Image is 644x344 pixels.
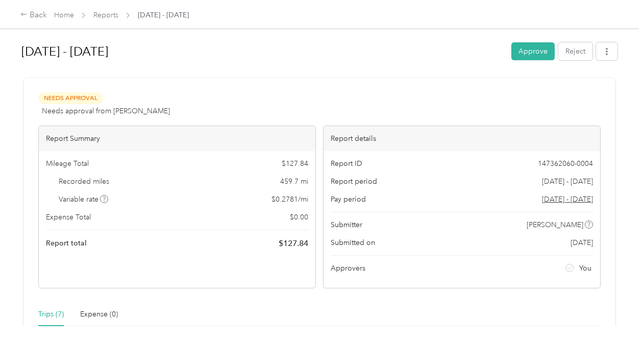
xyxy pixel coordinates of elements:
button: Reject [558,42,592,60]
iframe: Everlance-gr Chat Button Frame [587,287,644,344]
span: [DATE] - [DATE] [542,176,593,187]
span: Go to pay period [542,194,593,205]
span: Pay period [331,194,366,205]
span: 147362060-0004 [538,158,593,169]
a: Home [54,11,74,19]
span: You [579,263,591,274]
a: Reports [93,11,118,19]
span: [DATE] - [DATE] [138,10,189,20]
div: Expense (0) [80,309,118,320]
span: Needs approval from [PERSON_NAME] [42,106,170,116]
span: Mileage Total [46,158,89,169]
div: Report Summary [39,126,315,151]
span: Recorded miles [59,176,109,187]
span: Report period [331,176,377,187]
span: Report ID [331,158,362,169]
span: [PERSON_NAME] [527,219,583,230]
span: $ 127.84 [279,237,308,250]
span: Variable rate [59,194,109,205]
span: Submitter [331,219,362,230]
span: $ 0.2781 / mi [271,194,308,205]
button: Approve [511,42,555,60]
span: Approvers [331,263,365,274]
span: Report total [46,238,87,249]
span: Submitted on [331,237,375,248]
div: Report details [324,126,600,151]
span: $ 0.00 [290,212,308,223]
span: $ 127.84 [282,158,308,169]
div: Back [20,9,47,21]
h1: Sep 1 - 30, 2025 [21,39,504,64]
span: Needs Approval [38,92,103,104]
span: Expense Total [46,212,91,223]
span: 459.7 mi [280,176,308,187]
div: Trips (7) [38,309,64,320]
span: [DATE] [571,237,593,248]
